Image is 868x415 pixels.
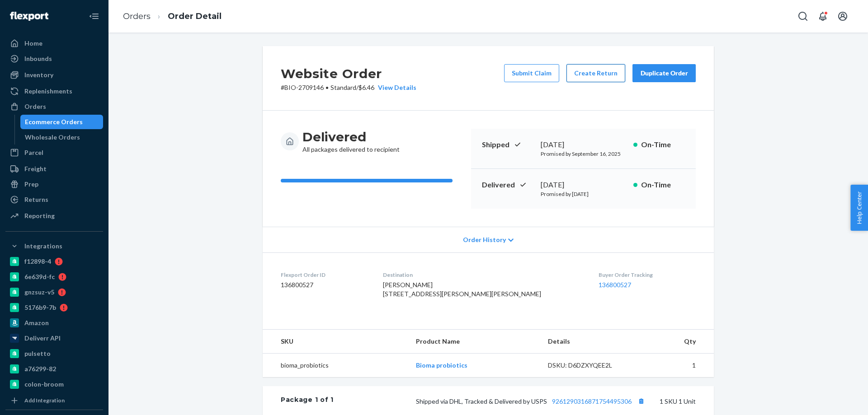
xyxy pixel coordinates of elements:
a: Bioma probiotics [416,361,467,369]
a: Replenishments [5,84,103,98]
div: Orders [24,102,46,111]
th: Qty [640,330,714,354]
div: All packages delivered to recipient [302,129,400,154]
div: Duplicate Order [640,69,688,78]
dt: Destination [383,271,584,279]
th: Details [541,330,640,354]
div: [DATE] [541,140,626,150]
a: Inventory [5,68,103,82]
div: gnzsuz-v5 [24,288,54,297]
a: Returns [5,192,103,207]
a: a76299-82 [5,362,103,376]
div: Replenishments [24,87,72,96]
span: Shipped via DHL, Tracked & Delivered by USPS [416,397,647,405]
button: Open account menu [834,7,852,25]
a: Orders [5,99,103,114]
p: Promised by September 16, 2025 [541,150,626,158]
span: Order History [463,235,506,244]
button: Submit Claim [504,64,559,82]
div: Amazon [24,318,49,327]
button: Copy tracking number [635,395,647,407]
div: Reporting [24,211,55,220]
button: Create Return [566,64,625,82]
a: gnzsuz-v5 [5,285,103,299]
div: a76299-82 [24,364,56,373]
span: [PERSON_NAME] [STREET_ADDRESS][PERSON_NAME][PERSON_NAME] [383,281,541,298]
th: SKU [263,330,409,354]
div: Home [24,39,42,48]
p: Promised by [DATE] [541,190,626,198]
a: 136800527 [599,281,631,289]
a: 9261290316871754495306 [552,397,632,405]
td: 1 [640,354,714,378]
a: 6e639d-fc [5,270,103,284]
button: Open notifications [814,7,832,25]
button: View Details [374,83,416,92]
a: pulsetto [5,346,103,361]
h3: Delivered [302,129,400,145]
div: Package 1 of 1 [281,395,334,407]
a: Order Detail [168,11,222,21]
div: 6e639d-fc [24,272,55,281]
div: Inventory [24,70,53,79]
a: Home [5,36,103,51]
a: 5176b9-7b [5,300,103,315]
button: Duplicate Order [632,64,696,82]
div: colon-broom [24,380,64,389]
div: [DATE] [541,180,626,190]
ol: breadcrumbs [116,3,229,30]
div: Integrations [24,242,62,251]
a: Ecommerce Orders [20,115,104,129]
p: On-Time [641,140,685,150]
a: Inbounds [5,51,103,66]
div: Returns [24,195,48,204]
button: Integrations [5,239,103,253]
td: bioma_probiotics [263,354,409,378]
h2: Website Order [281,64,416,83]
a: Prep [5,177,103,191]
div: Inbounds [24,54,52,63]
div: 1 SKU 1 Unit [334,395,696,407]
dt: Flexport Order ID [281,271,368,279]
p: Delivered [482,180,533,190]
dt: Buyer Order Tracking [599,271,696,279]
div: Deliverr API [24,334,61,343]
a: Add Integration [5,395,103,406]
div: pulsetto [24,349,51,358]
div: Parcel [24,148,43,157]
button: Close Navigation [85,7,103,25]
div: Prep [24,180,38,189]
span: • [325,84,329,91]
div: DSKU: D6DZXYQEE2L [548,361,633,370]
th: Product Name [409,330,540,354]
a: Freight [5,162,103,176]
a: Orders [123,11,151,21]
div: Ecommerce Orders [25,117,83,126]
span: Standard [330,84,356,91]
button: Open Search Box [794,7,812,25]
a: Parcel [5,145,103,160]
p: # BIO-2709146 / $6.46 [281,83,416,92]
div: Freight [24,164,47,173]
button: Help Center [850,185,868,231]
div: f12898-4 [24,257,51,266]
img: Flexport logo [10,12,48,21]
div: Add Integration [24,396,65,404]
div: Wholesale Orders [25,133,80,142]
p: Shipped [482,140,533,150]
dd: 136800527 [281,280,368,289]
a: colon-broom [5,377,103,392]
a: Reporting [5,209,103,223]
a: Deliverr API [5,331,103,345]
a: Wholesale Orders [20,130,104,145]
p: On-Time [641,180,685,190]
div: 5176b9-7b [24,303,56,312]
a: f12898-4 [5,254,103,269]
a: Amazon [5,316,103,330]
